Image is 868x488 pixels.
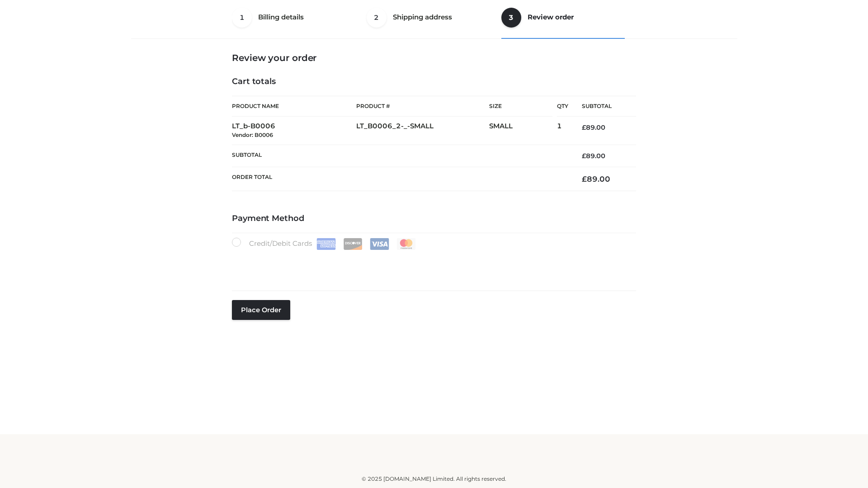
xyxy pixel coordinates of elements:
bdi: 89.00 [582,123,605,131]
img: Mastercard [396,238,416,250]
th: Product # [356,96,489,117]
th: Subtotal [568,96,636,117]
h3: Review your order [232,52,636,63]
div: © 2025 [DOMAIN_NAME] Limited. All rights reserved. [134,474,734,483]
th: Order Total [232,167,568,191]
img: Amex [316,238,336,250]
bdi: 89.00 [582,152,605,160]
button: Place order [232,300,290,320]
iframe: Secure payment input frame [230,248,634,281]
td: LT_B0006_2-_-SMALL [356,117,489,145]
th: Size [489,96,552,117]
th: Product Name [232,96,356,117]
span: £ [582,174,587,183]
th: Qty [557,96,568,117]
h4: Payment Method [232,214,636,224]
td: LT_b-B0006 [232,117,356,145]
h4: Cart totals [232,77,636,87]
small: Vendor: B0006 [232,131,273,138]
td: 1 [557,117,568,145]
label: Credit/Debit Cards [232,238,417,250]
span: £ [582,152,586,160]
bdi: 89.00 [582,174,610,183]
img: Visa [370,238,389,250]
img: Discover [343,238,363,250]
td: SMALL [489,117,557,145]
span: £ [582,123,586,131]
th: Subtotal [232,145,568,167]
